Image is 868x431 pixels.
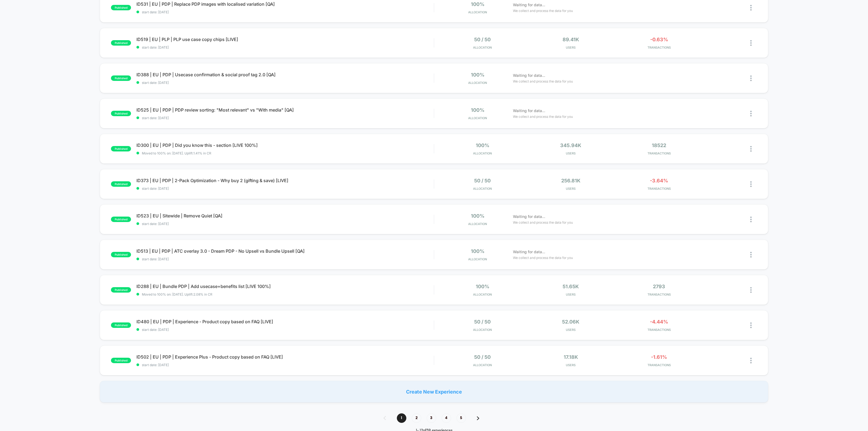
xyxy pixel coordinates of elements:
span: Waiting for data... [513,249,545,255]
span: start date: [DATE] [136,186,434,191]
img: close [750,322,752,328]
span: Allocation [473,46,492,49]
span: -4.44% [650,319,668,325]
img: close [750,146,752,152]
span: TRANSACTIONS [616,187,702,191]
span: 256.81k [561,178,580,183]
span: published [111,358,131,363]
span: ID502 | EU | PDP | Experience Plus - Product copy based on FAQ [LIVE] [136,354,434,360]
span: Allocation [473,293,492,296]
span: 50 / 50 [474,178,491,183]
img: close [750,5,752,11]
span: published [111,287,131,293]
span: 100% [471,213,484,219]
img: close [750,40,752,46]
span: start date: [DATE] [136,45,434,49]
span: TRANSACTIONS [616,293,702,296]
span: Allocation [473,363,492,367]
span: Moved to 100% on: [DATE] . Uplift: 2.08% in CR [142,292,212,296]
span: start date: [DATE] [136,328,434,332]
span: published [111,5,131,10]
span: 52.06k [562,319,579,325]
span: Users [528,187,614,191]
span: Allocation [468,81,487,85]
span: 50 / 50 [474,37,491,42]
span: ID288 | EU | Bundle PDP | Add usecase+benefits list [LIVE 100%] [136,284,434,289]
span: 345.94k [560,142,581,148]
span: 51.65k [563,284,579,289]
span: published [111,217,131,222]
img: close [750,358,752,363]
span: 50 / 50 [474,354,491,360]
span: 100% [471,248,484,254]
span: Users [528,363,614,367]
span: 17.18k [564,354,578,360]
span: 2 [412,413,421,423]
div: Create New Experience [100,381,768,403]
span: TRANSACTIONS [616,46,702,49]
span: Allocation [468,116,487,120]
span: Allocation [468,222,487,226]
span: Allocation [473,187,492,191]
span: Allocation [468,257,487,261]
span: 3 [427,413,436,423]
span: Waiting for data... [513,214,545,220]
span: ID523 | EU | Sitewide | Remove Quiet [QA] [136,213,434,218]
span: ID513 | EU | PDP | ATC overlay 3.0 - Dream PDP - No Upsell vs Bundle Upsell [QA] [136,248,434,254]
span: TRANSACTIONS [616,328,702,332]
span: Users [528,293,614,296]
span: published [111,252,131,257]
span: Users [528,46,614,49]
span: start date: [DATE] [136,81,434,85]
span: We collect and process the data for you [513,114,573,119]
span: start date: [DATE] [136,116,434,120]
span: 100% [471,72,484,78]
span: ID531 | EU | PDP | Replace PDP images with localised variation [QA] [136,1,434,7]
span: ID388 | EU | PDP | Usecase confirmation & social proof tag 2.0 [QA] [136,72,434,77]
img: close [750,252,752,258]
span: start date: [DATE] [136,222,434,226]
span: start date: [DATE] [136,363,434,367]
span: 2793 [653,284,665,289]
img: close [750,181,752,187]
span: Allocation [473,151,492,155]
span: 18522 [652,142,666,148]
span: 89.41k [563,37,579,42]
img: close [750,287,752,293]
span: TRANSACTIONS [616,151,702,155]
span: -1.61% [651,354,667,360]
span: published [111,111,131,116]
span: ID519 | EU | PLP | PLP use case copy chips [LIVE] [136,37,434,42]
img: pagination forward [477,416,479,420]
span: Moved to 100% on: [DATE] . Uplift: 1.41% in CR [142,151,211,155]
span: 100% [471,1,484,7]
span: Users [528,151,614,155]
span: published [111,181,131,187]
span: Allocation [468,10,487,14]
span: start date: [DATE] [136,257,434,261]
span: ID480 | EU | PDP | Experience - Product copy based on FAQ [LIVE] [136,319,434,324]
span: 100% [476,284,489,289]
span: ID373 | EU | PDP | 2-Pack Optimization - Why buy 2 (gifting & save) [LIVE] [136,178,434,183]
span: ID525 | EU | PDP | PDP review sorting: "Most relevant" vs "With media" [QA] [136,107,434,113]
span: Waiting for data... [513,72,545,78]
span: 100% [471,107,484,113]
span: 1 [397,413,406,423]
span: Allocation [473,328,492,332]
span: We collect and process the data for you [513,255,573,260]
span: 5 [457,413,466,423]
span: Waiting for data... [513,108,545,114]
span: published [111,322,131,328]
img: close [750,111,752,116]
span: We collect and process the data for you [513,220,573,225]
span: start date: [DATE] [136,10,434,14]
span: 4 [442,413,451,423]
span: Waiting for data... [513,2,545,8]
img: close [750,75,752,81]
span: published [111,40,131,46]
span: -0.63% [650,37,668,42]
span: ID300 | EU | PDP | Did you know this - section [LIVE 100%] [136,142,434,148]
img: close [750,217,752,222]
span: 50 / 50 [474,319,491,325]
span: published [111,75,131,81]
